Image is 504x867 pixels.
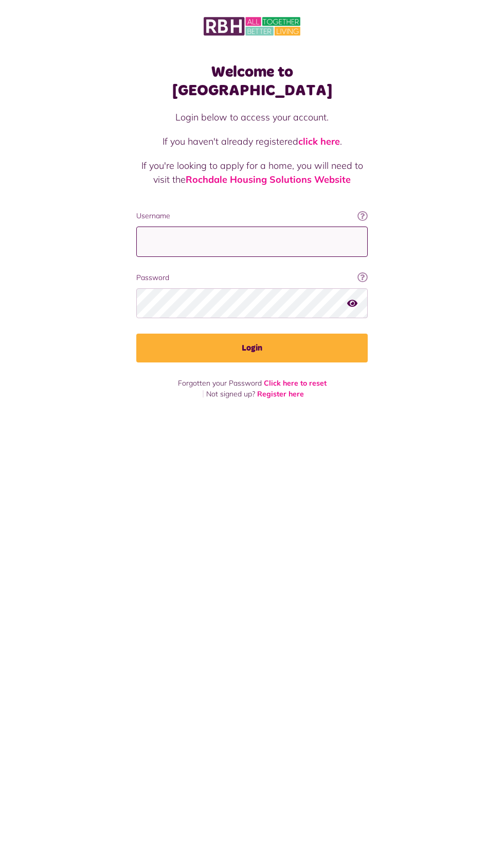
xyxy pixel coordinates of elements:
[136,334,368,362] button: Login
[204,15,300,37] img: MyRBH
[257,389,304,398] a: Register here
[206,389,255,398] span: Not signed up?
[186,174,351,185] a: Rochdale Housing Solutions Website
[264,378,327,388] a: Click here to reset
[136,211,368,221] label: Username
[136,110,368,124] p: Login below to access your account.
[136,134,368,148] p: If you haven't already registered .
[178,378,262,388] span: Forgotten your Password
[136,272,368,283] label: Password
[298,135,340,147] a: click here
[136,159,368,186] p: If you're looking to apply for a home, you will need to visit the
[136,63,368,100] h1: Welcome to [GEOGRAPHIC_DATA]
